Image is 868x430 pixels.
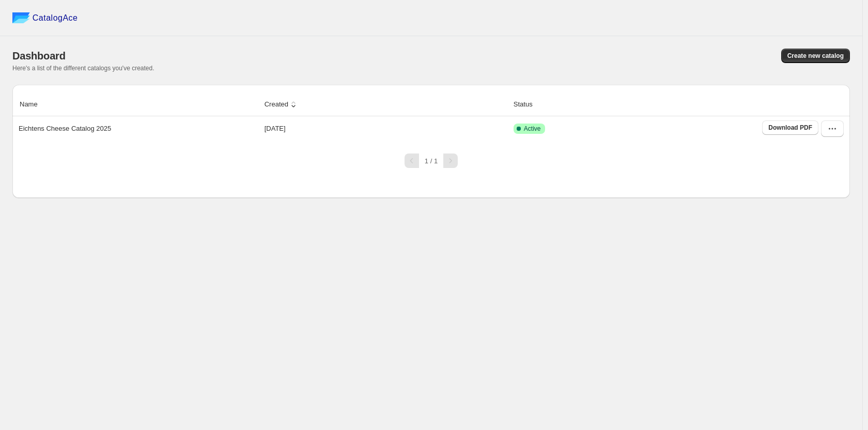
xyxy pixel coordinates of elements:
[12,12,30,23] img: catalog ace
[19,124,111,134] p: Eichtens Cheese Catalog 2025
[425,157,438,165] span: 1 / 1
[524,125,541,133] span: Active
[33,13,78,23] span: CatalogAce
[768,124,812,132] span: Download PDF
[261,116,510,141] td: [DATE]
[762,120,818,135] a: Download PDF
[12,50,66,62] span: Dashboard
[781,49,850,63] button: Create new catalog
[18,95,50,114] button: Name
[263,95,300,114] button: Created
[787,52,844,60] span: Create new catalog
[12,65,154,72] span: Here's a list of the different catalogs you've created.
[512,95,545,114] button: Status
